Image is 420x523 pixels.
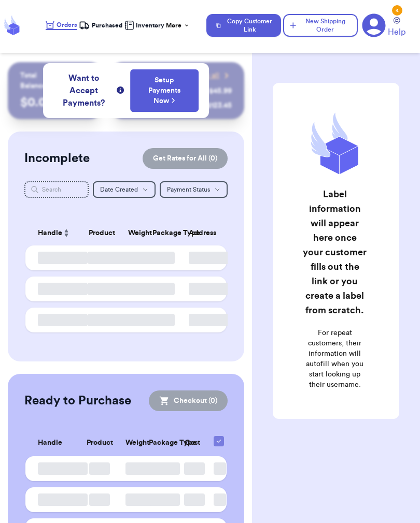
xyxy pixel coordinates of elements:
[303,187,368,317] h2: Label information will appear here once your customer fills out the link or you create a label fr...
[122,221,146,245] th: Weight
[20,70,55,91] p: Total Balance
[24,150,90,167] h2: Incomplete
[20,94,90,111] p: $ 0.00
[100,186,138,193] span: Date Created
[143,430,178,456] th: Package Type
[206,14,281,37] button: Copy Customer Link
[119,430,143,456] th: Weight
[53,72,115,109] span: Want to Accept Payments?
[303,328,368,390] p: For repeat customers, their information will autofill when you start looking up their username.
[24,393,131,409] h2: Ready to Purchase
[92,21,122,30] span: Purchased
[146,221,183,245] th: Package Type
[149,390,228,411] button: Checkout (0)
[141,75,188,106] a: Setup Payments Now
[167,186,210,193] span: Payment Status
[124,21,164,30] a: Inventory
[178,430,207,456] th: Cost
[209,86,232,96] div: $ 45.99
[207,100,232,111] div: $ 123.45
[136,21,164,30] span: Inventory
[166,21,190,30] div: More
[143,148,228,169] button: Get Rates for All (0)
[38,228,62,239] span: Handle
[62,227,71,239] button: Sort ascending
[80,430,119,456] th: Product
[388,26,405,38] span: Help
[283,14,358,37] button: New Shipping Order
[57,21,77,29] span: Orders
[46,21,77,30] a: Orders
[38,438,62,448] span: Handle
[388,17,405,38] a: Help
[193,70,232,81] a: View all
[392,5,402,16] div: 4
[79,20,122,31] a: Purchased
[130,69,199,112] button: Setup Payments Now
[362,13,386,37] a: 4
[93,181,156,198] button: Date Created
[81,221,122,245] th: Product
[24,181,89,198] input: Search
[183,221,227,245] th: Address
[160,181,228,198] button: Payment Status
